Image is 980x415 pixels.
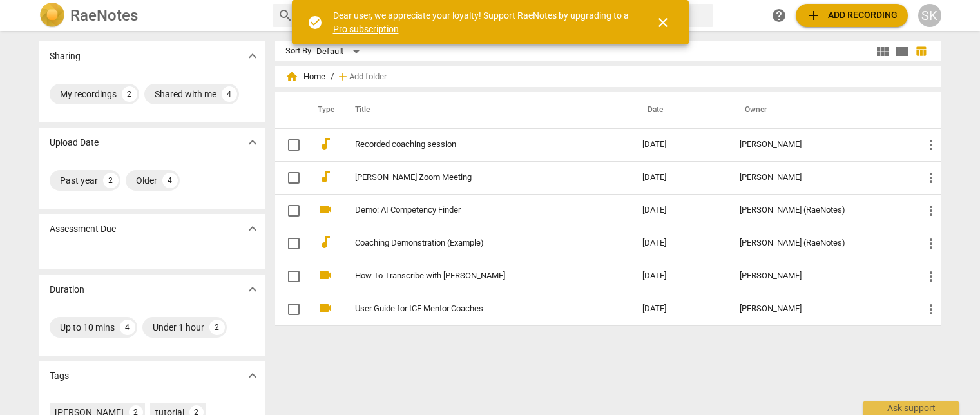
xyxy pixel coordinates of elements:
td: [DATE] [632,293,729,325]
a: Pro subscription [333,24,399,34]
p: Tags [50,369,69,383]
a: Recorded coaching session [355,140,596,150]
span: expand_more [245,48,260,64]
div: Shared with me [155,88,216,101]
div: [PERSON_NAME] [740,304,903,314]
div: 2 [122,86,137,102]
th: Type [307,92,340,128]
button: Show more [243,133,262,152]
a: Coaching Demonstration (Example) [355,238,596,248]
a: User Guide for ICF Mentor Coaches [355,304,596,314]
button: SK [918,4,941,27]
span: expand_more [245,282,260,297]
span: search [278,8,293,23]
div: 2 [209,320,225,335]
button: Show more [243,219,262,238]
span: check_circle [307,15,323,30]
span: videocam [318,300,333,316]
span: videocam [318,267,333,283]
div: 2 [103,173,119,188]
button: Table view [912,42,931,61]
th: Title [340,92,632,128]
div: Default [316,41,364,62]
a: LogoRaeNotes [39,3,262,28]
span: Add folder [349,72,387,82]
p: Sharing [50,50,81,63]
div: [PERSON_NAME] (RaeNotes) [740,238,903,248]
span: more_vert [923,236,939,251]
button: Tile view [873,42,892,61]
span: view_module [875,44,890,59]
td: [DATE] [632,260,729,293]
div: 4 [120,320,135,335]
a: Help [767,4,791,27]
a: Demo: AI Competency Finder [355,206,596,215]
div: My recordings [60,88,117,101]
span: / [331,72,334,82]
div: Sort By [285,46,311,56]
td: [DATE] [632,161,729,194]
span: videocam [318,202,333,217]
button: List view [892,42,912,61]
span: Home [285,70,325,83]
div: Older [136,174,157,187]
span: audiotrack [318,235,333,250]
div: [PERSON_NAME] [740,140,903,150]
div: 4 [222,86,237,102]
span: more_vert [923,302,939,317]
td: [DATE] [632,194,729,227]
span: home [285,70,298,83]
p: Assessment Due [50,222,116,236]
div: Under 1 hour [153,321,204,334]
td: [DATE] [632,128,729,161]
button: Close [648,7,678,38]
span: more_vert [923,170,939,186]
div: [PERSON_NAME] [740,173,903,182]
div: [PERSON_NAME] (RaeNotes) [740,206,903,215]
button: Show more [243,366,262,385]
div: Past year [60,174,98,187]
span: add [806,8,821,23]
span: expand_more [245,368,260,383]
button: Show more [243,280,262,299]
button: Upload [796,4,908,27]
h2: RaeNotes [70,6,138,24]
th: Date [632,92,729,128]
span: view_list [894,44,910,59]
span: help [771,8,787,23]
p: Duration [50,283,84,296]
span: audiotrack [318,169,333,184]
div: [PERSON_NAME] [740,271,903,281]
img: Logo [39,3,65,28]
button: Show more [243,46,262,66]
a: [PERSON_NAME] Zoom Meeting [355,173,596,182]
span: table_chart [915,45,927,57]
span: close [655,15,671,30]
span: audiotrack [318,136,333,151]
span: Add recording [806,8,898,23]
span: more_vert [923,203,939,218]
div: Up to 10 mins [60,321,115,334]
td: [DATE] [632,227,729,260]
div: Ask support [863,401,959,415]
th: Owner [729,92,913,128]
div: Dear user, we appreciate your loyalty! Support RaeNotes by upgrading to a [333,9,632,35]
span: more_vert [923,269,939,284]
span: more_vert [923,137,939,153]
span: expand_more [245,221,260,236]
p: Upload Date [50,136,99,150]
a: How To Transcribe with [PERSON_NAME] [355,271,596,281]
span: add [336,70,349,83]
span: expand_more [245,135,260,150]
div: 4 [162,173,178,188]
